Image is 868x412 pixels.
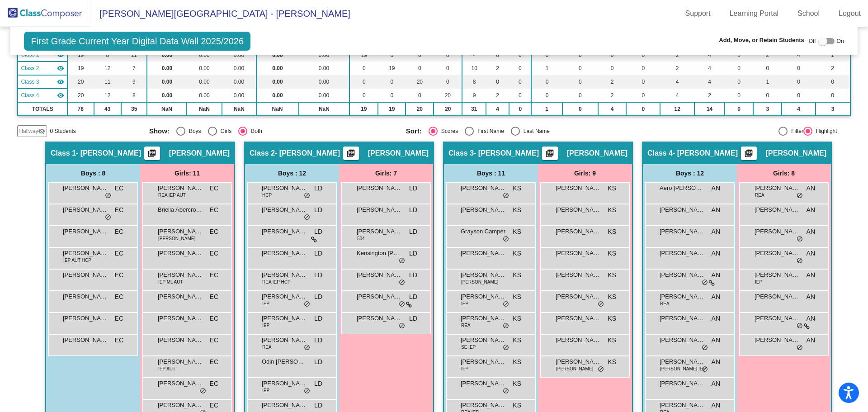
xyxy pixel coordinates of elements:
td: 0 [562,89,598,102]
span: LD [409,227,417,237]
span: [PERSON_NAME][GEOGRAPHIC_DATA] - [PERSON_NAME] [90,6,350,21]
div: Girls: 9 [538,164,632,182]
span: [PERSON_NAME] [755,205,800,214]
td: Amanda Newman - Newman [18,89,67,102]
td: 10 [462,62,486,75]
span: KS [608,227,616,237]
span: [PERSON_NAME] [63,227,108,236]
div: Scores [438,127,458,135]
td: 1 [531,62,562,75]
td: 2 [486,62,509,75]
td: 2 [486,89,509,102]
a: School [790,6,827,21]
mat-radio-group: Select an option [406,127,656,136]
span: AN [807,292,815,302]
td: 0 [378,75,406,89]
span: do_not_disturb_alt [399,257,405,265]
span: Sort: [406,127,422,135]
span: [PERSON_NAME] [461,249,506,258]
span: LD [409,314,417,323]
span: [PERSON_NAME] [461,314,506,323]
div: Last Name [520,127,550,135]
span: [PERSON_NAME] [755,227,800,236]
div: Girls [217,127,232,135]
span: KS [608,205,616,215]
td: 20 [434,89,462,102]
td: NaN [299,102,350,116]
td: 0 [562,62,598,75]
td: 78 [67,102,94,116]
span: - [PERSON_NAME] [275,149,340,158]
span: [PERSON_NAME] [158,227,203,236]
span: do_not_disturb_alt [598,301,604,308]
td: 7 [121,62,147,75]
span: KS [608,314,616,323]
div: Boys : 11 [444,164,538,182]
td: 0 [434,62,462,75]
td: 20 [67,89,94,102]
span: First Grade Current Year Digital Data Wall 2025/2026 [24,32,250,51]
span: do_not_disturb_alt [399,279,405,286]
span: do_not_disturb_alt [105,192,111,199]
span: [PERSON_NAME] [357,227,402,236]
td: 0.00 [256,89,299,102]
mat-radio-group: Select an option [149,127,399,136]
span: KS [513,227,521,237]
td: 2 [816,62,850,75]
td: 0 [378,89,406,102]
button: Print Students Details [741,147,757,160]
td: 0 [486,75,509,89]
span: [PERSON_NAME] [169,149,230,158]
td: 4 [782,102,816,116]
td: 1 [753,75,782,89]
span: [PERSON_NAME] [461,270,506,279]
span: EC [115,292,123,302]
td: 0 [509,102,531,116]
span: LD [409,249,417,258]
span: EC [210,292,218,302]
td: NaN [256,102,299,116]
span: - [PERSON_NAME] [474,149,539,158]
td: 0 [434,75,462,89]
span: [PERSON_NAME] [461,184,506,193]
td: 0 [509,62,531,75]
span: REA IEP AUT [158,192,186,199]
td: 11 [94,75,122,89]
mat-icon: picture_as_pdf [345,149,356,161]
span: [PERSON_NAME] [556,314,601,323]
span: do_not_disturb_alt [304,192,310,199]
span: AN [712,270,720,280]
span: Grayson Camper [461,227,506,236]
span: [PERSON_NAME] [567,149,627,158]
a: Logout [831,6,868,21]
td: 0 [531,89,562,102]
td: 0 [509,89,531,102]
span: KS [513,184,521,193]
button: Print Students Details [542,147,558,160]
span: LD [314,270,322,280]
mat-icon: visibility_off [38,128,45,135]
span: LD [409,270,417,280]
span: [PERSON_NAME] [158,184,203,193]
a: Support [678,6,718,21]
td: TOTALS [18,102,67,116]
span: do_not_disturb_alt [105,214,111,221]
span: AN [712,292,720,302]
td: 0.00 [222,89,256,102]
td: 12 [660,102,694,116]
span: EC [210,314,218,323]
span: KS [608,292,616,302]
span: 0 Students [50,127,75,135]
mat-icon: picture_as_pdf [743,149,754,161]
td: 0 [782,75,816,89]
span: AN [807,270,815,280]
mat-icon: visibility [57,65,64,72]
span: do_not_disturb_alt [797,236,803,243]
td: 0 [782,62,816,75]
span: Aero [PERSON_NAME] [660,184,705,193]
td: 3 [816,102,850,116]
span: Show: [149,127,170,135]
div: First Name [474,127,504,135]
span: AN [712,249,720,258]
td: 0 [626,62,660,75]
